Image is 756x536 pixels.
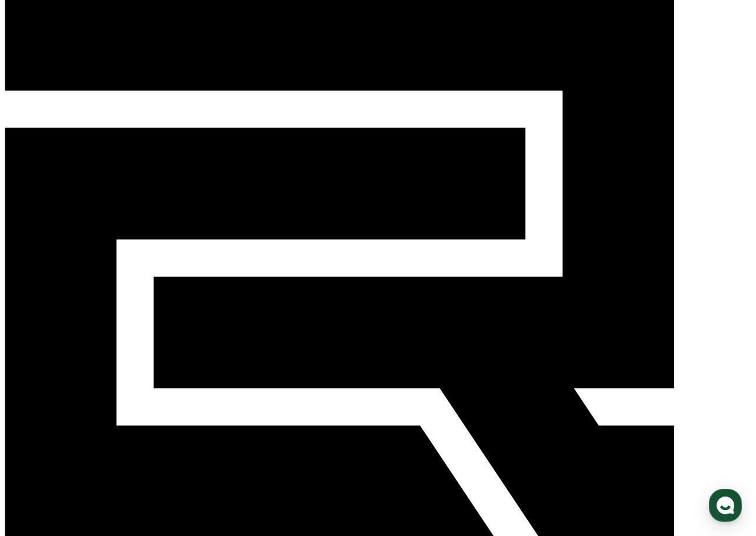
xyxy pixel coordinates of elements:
[152,373,226,403] a: 설정
[4,373,78,403] a: 홈
[78,373,152,403] a: 대화
[37,391,44,401] span: 홈
[182,391,196,401] span: 설정
[108,392,122,401] span: 대화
